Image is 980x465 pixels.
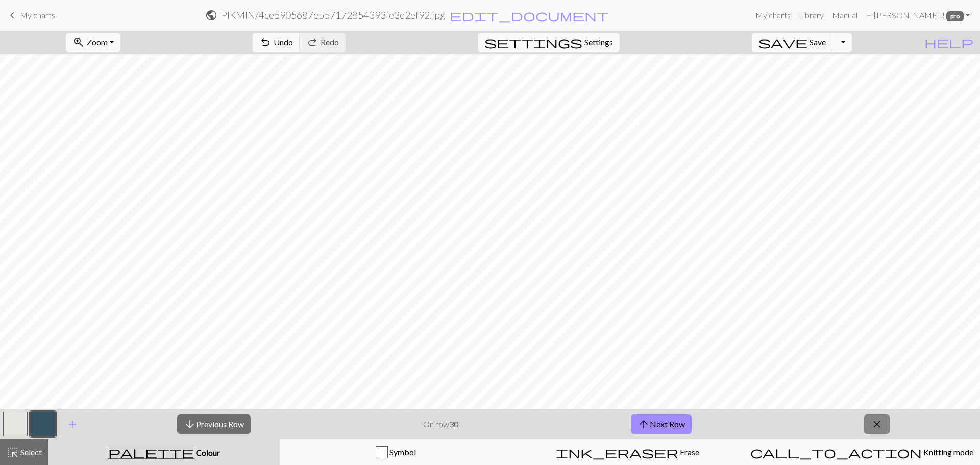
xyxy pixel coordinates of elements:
[946,11,964,21] span: pro
[72,35,85,50] span: zoom_in
[828,5,862,26] a: Manual
[758,35,807,50] span: save
[795,5,828,26] a: Library
[20,10,55,20] span: My charts
[388,447,416,457] span: Symbol
[177,414,251,434] button: Previous Row
[6,8,18,22] span: keyboard_arrow_left
[7,445,19,459] span: highlight_alt
[751,5,795,26] a: My charts
[752,33,833,52] button: Save
[484,36,582,48] i: Settings
[222,9,445,21] h2: PIKMIN / 4ce5905687eb57172854393fe3e2ef92.jpg
[184,417,196,431] span: arrow_downward
[205,8,217,22] span: public
[280,439,512,465] button: Symbol
[259,35,272,50] span: undo
[423,418,458,430] p: On row
[484,35,582,50] span: settings
[66,417,79,431] span: add
[638,417,650,431] span: arrow_upward
[449,419,458,429] strong: 30
[922,447,973,457] span: Knitting mode
[253,33,300,52] button: Undo
[744,439,980,465] button: Knitting mode
[810,37,826,47] span: Save
[194,448,220,457] span: Colour
[48,439,280,465] button: Colour
[511,439,744,465] button: Erase
[478,33,620,52] button: SettingsSettings
[450,8,609,22] span: edit_document
[924,35,973,50] span: help
[66,33,120,52] button: Zoom
[6,7,55,24] a: My charts
[274,37,293,47] span: Undo
[87,37,108,47] span: Zoom
[678,447,699,457] span: Erase
[631,414,692,434] button: Next Row
[584,36,613,48] span: Settings
[871,417,883,431] span: close
[862,5,974,26] a: Hi[PERSON_NAME]!! pro
[19,447,42,457] span: Select
[108,445,194,459] span: palette
[750,445,922,459] span: call_to_action
[556,445,678,459] span: ink_eraser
